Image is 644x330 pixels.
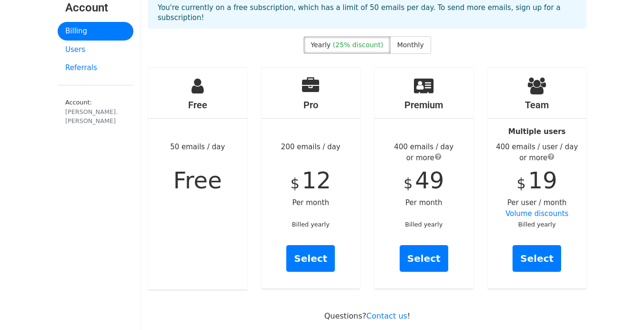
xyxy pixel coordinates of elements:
[505,209,568,218] a: Volume discounts
[518,221,556,228] small: Billed yearly
[65,99,126,126] small: Account:
[528,167,557,194] span: 19
[513,245,561,272] a: Select
[292,221,330,228] small: Billed yearly
[58,22,133,41] a: Billing
[148,68,247,290] div: 50 emails / day
[173,167,222,194] span: Free
[311,41,331,49] span: Yearly
[596,284,644,330] div: Widget de chat
[366,311,407,320] a: Contact us
[374,142,473,163] div: 400 emails / day or more
[58,41,133,59] a: Users
[596,284,644,330] iframe: Chat Widget
[65,1,126,15] h3: Account
[415,167,444,194] span: 49
[58,59,133,77] a: Referrals
[517,175,526,192] span: $
[262,68,361,289] div: 200 emails / day Per month
[374,99,473,111] h4: Premium
[262,99,361,111] h4: Pro
[488,68,587,289] div: Per user / month
[397,41,424,49] span: Monthly
[403,175,413,192] span: $
[148,99,247,111] h4: Free
[158,3,577,23] p: You're currently on a free subscription, which has a limit of 50 emails per day. To send more ema...
[508,127,565,136] strong: Multiple users
[374,68,473,289] div: Per month
[148,311,586,321] p: Questions? !
[65,107,126,125] div: [PERSON_NAME].[PERSON_NAME]
[405,221,443,228] small: Billed yearly
[400,245,448,272] a: Select
[488,142,587,163] div: 400 emails / user / day or more
[291,175,300,192] span: $
[286,245,335,272] a: Select
[302,167,331,194] span: 12
[333,41,383,49] span: (25% discount)
[488,99,587,111] h4: Team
